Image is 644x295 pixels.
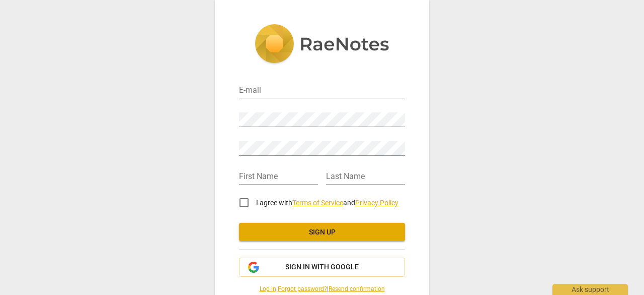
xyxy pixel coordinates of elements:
span: I agree with and [256,199,398,207]
button: Sign up [239,223,405,241]
button: Sign in with Google [239,258,405,277]
span: | | [239,285,405,293]
div: Ask support [552,284,628,295]
img: 5ac2273c67554f335776073100b6d88f.svg [255,24,389,66]
span: Sign in with Google [285,262,359,272]
a: Privacy Policy [355,199,398,207]
a: Terms of Service [292,199,343,207]
a: Log in [260,285,276,292]
a: Forgot password? [278,285,327,292]
a: Resend confirmation [329,285,385,292]
span: Sign up [247,227,397,238]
